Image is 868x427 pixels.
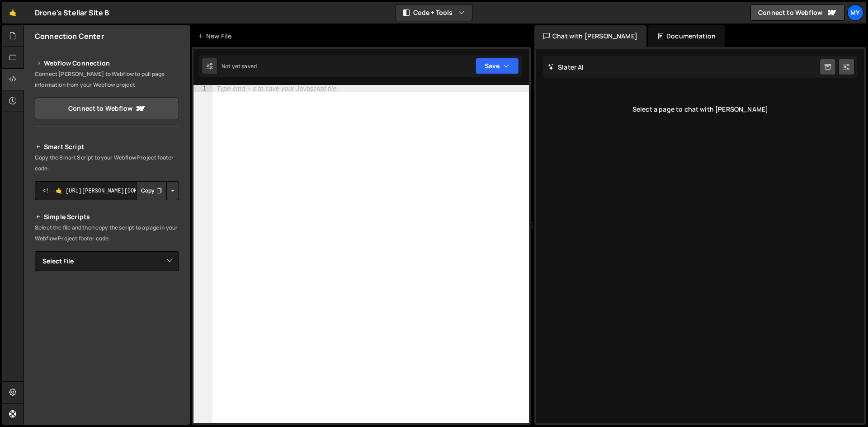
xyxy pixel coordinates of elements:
iframe: YouTube video player [35,286,180,367]
textarea: <!--🤙 [URL][PERSON_NAME][DOMAIN_NAME]> <script>document.addEventListener("DOMContentLoaded", func... [35,181,179,200]
h2: Slater AI [548,63,584,71]
button: Save [475,58,519,74]
div: Chat with [PERSON_NAME] [534,25,646,47]
p: Connect [PERSON_NAME] to Webflow to pull page information from your Webflow project [35,69,179,90]
div: Not yet saved [222,62,257,70]
button: Copy [136,181,167,200]
h2: Connection Center [35,31,104,41]
div: 1 [193,85,212,92]
a: 🤙 [2,2,24,23]
div: Drone's Stellar Site B [35,7,109,18]
a: My [847,5,863,21]
a: Connect to Webflow [35,98,179,119]
h2: Simple Scripts [35,211,179,222]
h2: Smart Script [35,141,179,152]
div: New File [197,32,235,41]
p: Copy the Smart Script to your Webflow Project footer code. [35,152,179,174]
div: Button group with nested dropdown [136,181,179,200]
p: Select the file and then copy the script to a page in your Webflow Project footer code. [35,222,179,244]
h2: Webflow Connection [35,58,179,69]
button: Code + Tools [396,5,472,21]
div: Documentation [648,25,725,47]
div: Type cmd + s to save your Javascript file. [217,85,338,92]
a: Connect to Webflow [750,5,844,21]
div: Select a page to chat with [PERSON_NAME] [543,91,857,127]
